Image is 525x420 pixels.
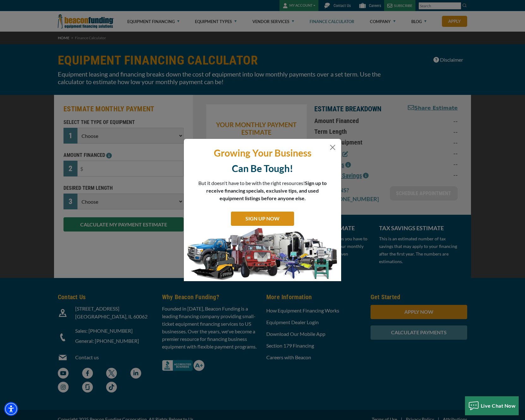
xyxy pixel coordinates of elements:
[189,162,336,175] p: Can Be Tough!
[481,403,516,409] span: Live Chat Now
[329,144,336,151] button: Close
[231,212,294,226] a: SIGN UP NOW
[465,396,519,415] button: Live Chat Now
[189,147,336,159] p: Growing Your Business
[4,402,18,416] div: Accessibility Menu
[206,180,327,201] span: Sign up to receive financing specials, exclusive tips, and used equipment listings before anyone ...
[184,227,341,281] img: subscribe-modal.jpg
[198,179,327,202] p: But it doesn't have to be with the right resources!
